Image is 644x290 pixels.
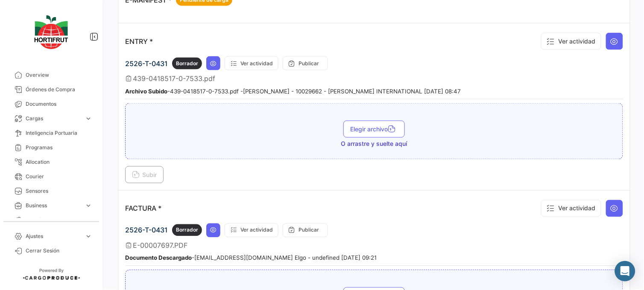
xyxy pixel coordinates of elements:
[26,187,92,195] span: Sensores
[615,261,635,281] div: Abrir Intercom Messenger
[7,126,96,140] a: Inteligencia Portuaria
[541,200,601,217] button: Ver actividad
[85,202,92,209] span: expand_more
[7,184,96,198] a: Sensores
[7,155,96,169] a: Allocation
[125,37,153,46] p: ENTRY *
[341,140,407,148] span: O arrastre y suelte aquí
[26,144,92,151] span: Programas
[85,232,92,240] span: expand_more
[125,59,168,68] span: 2526-T-0431
[85,216,92,224] span: expand_more
[26,202,81,209] span: Business
[133,241,187,250] span: E-00007697.PDF
[125,166,164,183] button: Subir
[26,129,92,137] span: Inteligencia Portuaria
[132,171,157,179] span: Subir
[85,115,92,122] span: expand_more
[225,56,278,70] button: Ver actividad
[7,140,96,155] a: Programas
[125,204,161,213] p: FACTURA *
[26,86,92,93] span: Órdenes de Compra
[26,247,92,255] span: Cerrar Sesión
[26,173,92,180] span: Courier
[125,255,377,261] small: - [EMAIL_ADDRESS][DOMAIN_NAME] Elgo - undefined [DATE] 09:21
[283,56,328,70] button: Publicar
[225,223,278,238] button: Ver actividad
[541,33,601,50] button: Ver actividad
[125,88,461,95] small: - 439-0418517-0-7533.pdf - [PERSON_NAME] - 10029662 - [PERSON_NAME] INTERNATIONAL [DATE] 08:47
[7,82,96,97] a: Órdenes de Compra
[125,88,167,95] b: Archivo Subido
[26,216,81,224] span: Estadísticas
[350,126,398,133] span: Elegir archivo
[7,68,96,82] a: Overview
[133,74,215,83] span: 439-0418517-0-7533.pdf
[30,10,73,54] img: logo-hortifrut.svg
[176,60,198,67] span: Borrador
[125,255,192,261] b: Documento Descargado
[26,158,92,166] span: Allocation
[26,232,81,240] span: Ajustes
[343,121,405,138] button: Elegir archivo
[26,71,92,79] span: Overview
[7,169,96,184] a: Courier
[176,226,198,234] span: Borrador
[26,100,92,108] span: Documentos
[26,115,81,122] span: Cargas
[7,97,96,111] a: Documentos
[125,226,168,235] span: 2526-T-0431
[283,223,328,238] button: Publicar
